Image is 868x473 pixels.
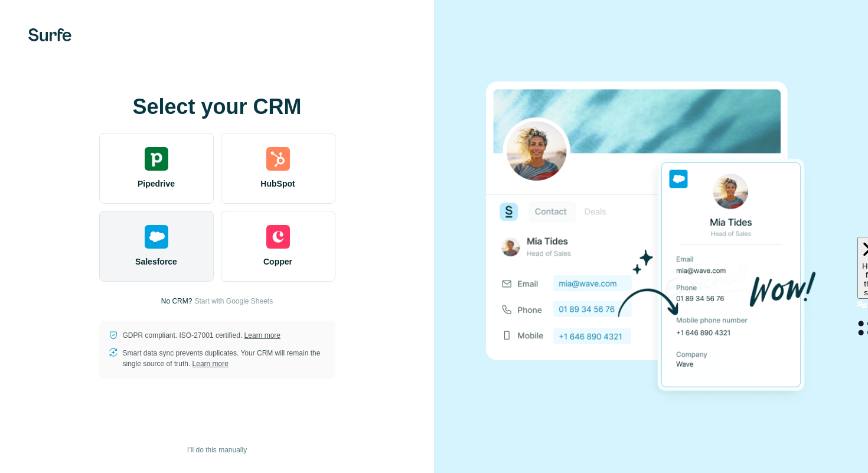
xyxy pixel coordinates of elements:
p: Smart data sync prevents duplicates. Your CRM will remain the single source of truth. [123,348,326,369]
img: hubspot's logo [266,147,290,171]
img: salesforce's logo [145,225,168,249]
span: HubSpot [260,178,295,190]
img: copper's logo [266,225,290,249]
a: Learn more [244,331,280,340]
p: GDPR compliant. ISO-27001 certified. [123,330,280,341]
span: I’ll do this manually [187,445,247,455]
span: Pipedrive [138,178,175,190]
span: Copper [263,256,292,268]
h1: Select your CRM [99,95,335,119]
a: Learn more [192,360,229,368]
p: No CRM? [161,296,192,306]
button: Start with Google Sheets [194,296,273,306]
button: I’ll do this manually [179,441,255,459]
img: SALESFORCE image [486,61,817,412]
img: Surfe's logo [28,28,71,41]
img: pipedrive's logo [145,147,168,171]
span: Salesforce [135,256,177,268]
